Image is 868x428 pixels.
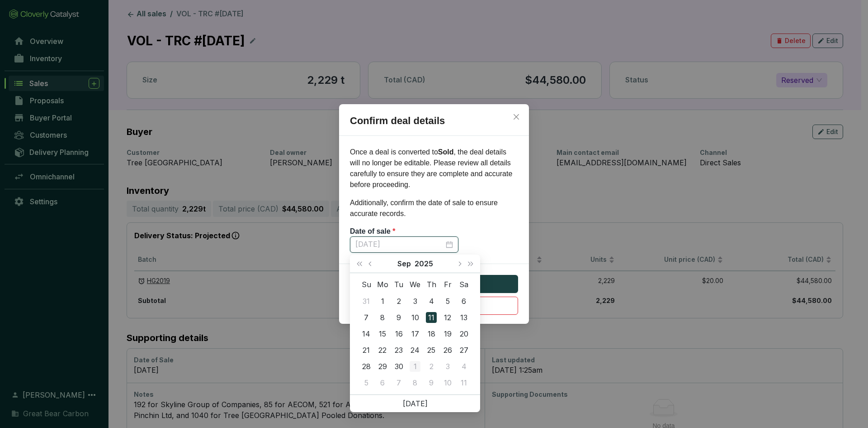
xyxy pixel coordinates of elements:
[439,375,456,391] td: 2025-10-10
[456,375,472,391] td: 2025-10-11
[458,312,469,323] div: 13
[426,361,437,372] div: 2
[355,240,444,250] input: Select date
[509,113,524,120] span: Close
[393,345,404,356] div: 23
[339,113,529,136] h2: Confirm deal details
[393,312,404,323] div: 9
[350,226,396,236] label: Date of sale
[423,309,439,326] td: 2025-09-11
[358,358,374,375] td: 2025-09-28
[374,277,391,293] th: Mo
[439,358,456,375] td: 2025-10-03
[377,296,388,307] div: 1
[358,309,374,326] td: 2025-09-07
[456,358,472,375] td: 2025-10-04
[393,361,404,372] div: 30
[374,309,391,326] td: 2025-09-08
[393,328,404,339] div: 16
[374,326,391,342] td: 2025-09-15
[458,361,469,372] div: 4
[456,309,472,326] td: 2025-09-13
[426,328,437,339] div: 18
[391,375,407,391] td: 2025-10-07
[407,375,423,391] td: 2025-10-08
[358,293,374,309] td: 2025-08-31
[423,293,439,309] td: 2025-09-04
[361,328,372,339] div: 14
[410,345,420,356] div: 24
[410,377,420,388] div: 8
[377,312,388,323] div: 8
[361,361,372,372] div: 28
[407,342,423,358] td: 2025-09-24
[397,255,411,273] button: Choose a month
[456,277,472,293] th: Sa
[458,328,469,339] div: 20
[453,255,465,273] button: Next month (PageDown)
[456,326,472,342] td: 2025-09-20
[442,312,453,323] div: 12
[456,342,472,358] td: 2025-09-27
[391,342,407,358] td: 2025-09-23
[415,255,433,273] button: Choose a year
[365,255,377,273] button: Previous month (PageUp)
[361,345,372,356] div: 21
[423,342,439,358] td: 2025-09-25
[391,277,407,293] th: Tu
[403,399,428,408] a: [DATE]
[407,326,423,342] td: 2025-09-17
[442,377,453,388] div: 10
[423,375,439,391] td: 2025-10-09
[423,326,439,342] td: 2025-09-18
[358,375,374,391] td: 2025-10-05
[513,113,520,120] span: close
[358,326,374,342] td: 2025-09-14
[350,197,518,219] p: Additionally, confirm the date of sale to ensure accurate records.
[391,309,407,326] td: 2025-09-09
[438,148,454,156] b: Sold
[391,293,407,309] td: 2025-09-02
[374,293,391,309] td: 2025-09-01
[377,377,388,388] div: 6
[439,342,456,358] td: 2025-09-26
[442,361,453,372] div: 3
[458,377,469,388] div: 11
[509,110,524,124] button: Close
[410,312,420,323] div: 10
[442,345,453,356] div: 26
[361,296,372,307] div: 31
[442,296,453,307] div: 5
[439,309,456,326] td: 2025-09-12
[423,358,439,375] td: 2025-10-02
[374,375,391,391] td: 2025-10-06
[361,377,372,388] div: 5
[410,361,420,372] div: 1
[426,296,437,307] div: 4
[407,277,423,293] th: We
[393,377,404,388] div: 7
[439,277,456,293] th: Fr
[377,345,388,356] div: 22
[354,255,365,273] button: Last year (Control + left)
[377,361,388,372] div: 29
[439,326,456,342] td: 2025-09-19
[456,293,472,309] td: 2025-09-06
[391,358,407,375] td: 2025-09-30
[350,147,518,190] p: Once a deal is converted to , the deal details will no longer be editable. Please review all deta...
[458,296,469,307] div: 6
[407,358,423,375] td: 2025-10-01
[426,377,437,388] div: 9
[407,309,423,326] td: 2025-09-10
[377,328,388,339] div: 15
[374,342,391,358] td: 2025-09-22
[393,296,404,307] div: 2
[374,358,391,375] td: 2025-09-29
[358,277,374,293] th: Su
[358,342,374,358] td: 2025-09-21
[426,345,437,356] div: 25
[426,312,437,323] div: 11
[439,293,456,309] td: 2025-09-05
[361,312,372,323] div: 7
[465,255,476,273] button: Next year (Control + right)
